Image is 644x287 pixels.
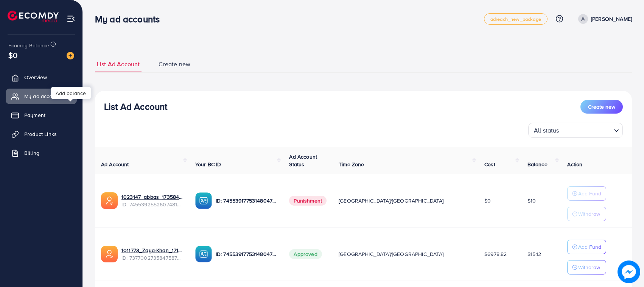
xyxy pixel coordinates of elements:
[567,260,606,275] button: Withdraw
[6,145,77,161] a: Billing
[484,197,491,204] span: $0
[121,254,183,262] span: ID: 7377002735847587841
[24,111,45,119] span: Payment
[104,101,167,112] h3: List Ad Account
[289,153,317,168] span: Ad Account Status
[490,17,541,22] span: adreach_new_package
[567,161,582,168] span: Action
[67,14,75,23] img: menu
[567,207,606,221] button: Withdraw
[8,50,17,61] span: $0
[159,60,190,69] span: Create new
[24,92,63,100] span: My ad accounts
[578,209,600,218] p: Withdraw
[51,87,91,99] div: Add balance
[339,161,364,168] span: Time Zone
[580,100,623,114] button: Create new
[527,250,541,258] span: $15.12
[6,108,77,123] a: Payment
[339,250,444,258] span: [GEOGRAPHIC_DATA]/[GEOGRAPHIC_DATA]
[289,249,322,259] span: Approved
[528,123,623,138] div: Search for option
[8,42,49,49] span: Ecomdy Balance
[289,196,327,206] span: Punishment
[195,192,212,209] img: ic-ba-acc.ded83a64.svg
[8,11,59,22] img: logo
[121,246,183,254] a: 1011773_Zaya-Khan_1717592302951
[527,161,548,168] span: Balance
[101,192,118,209] img: ic-ads-acc.e4c84228.svg
[67,52,74,59] img: image
[588,103,615,111] span: Create new
[121,193,183,209] div: <span class='underline'>1023147_abbas_1735843853887</span></br>7455392552607481857
[121,193,183,201] a: 1023147_abbas_1735843853887
[195,161,221,168] span: Your BC ID
[562,123,611,136] input: Search for option
[121,246,183,262] div: <span class='underline'>1011773_Zaya-Khan_1717592302951</span></br>7377002735847587841
[121,201,183,208] span: ID: 7455392552607481857
[6,89,77,104] a: My ad accounts
[578,189,601,198] p: Add Fund
[567,186,606,201] button: Add Fund
[95,14,166,25] h3: My ad accounts
[575,14,632,24] a: [PERSON_NAME]
[484,13,548,25] a: adreach_new_package
[339,197,444,204] span: [GEOGRAPHIC_DATA]/[GEOGRAPHIC_DATA]
[567,240,606,254] button: Add Fund
[527,197,536,204] span: $10
[24,130,57,138] span: Product Links
[216,250,277,259] p: ID: 7455391775314804752
[620,263,638,281] img: image
[195,246,212,262] img: ic-ba-acc.ded83a64.svg
[101,246,118,262] img: ic-ads-acc.e4c84228.svg
[101,161,129,168] span: Ad Account
[484,161,495,168] span: Cost
[24,149,39,157] span: Billing
[578,242,601,251] p: Add Fund
[216,196,277,205] p: ID: 7455391775314804752
[24,73,47,81] span: Overview
[484,250,507,258] span: $6978.82
[578,263,600,272] p: Withdraw
[6,126,77,142] a: Product Links
[6,70,77,85] a: Overview
[532,125,561,136] span: All status
[97,60,140,69] span: List Ad Account
[591,14,632,23] p: [PERSON_NAME]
